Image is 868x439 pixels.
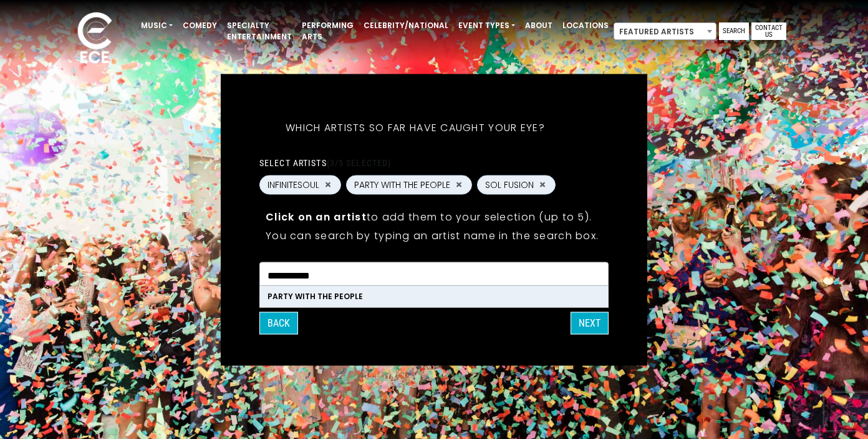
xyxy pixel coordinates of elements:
a: Celebrity/National [359,15,453,36]
strong: Click on an artist [266,209,367,224]
button: Next [571,312,609,334]
a: Contact Us [751,22,786,40]
textarea: Search [268,270,600,281]
span: PARTY WITH THE PEOPLE [354,178,450,191]
li: PARTY WITH THE PEOPLE [260,285,608,307]
a: Performing Arts [297,15,359,47]
a: About [520,15,557,36]
span: Featured Artists [614,22,716,40]
p: You can search by typing an artist name in the search box. [266,227,602,243]
h5: Which artists so far have caught your eye? [259,105,571,150]
span: (3/5 selected) [327,157,392,167]
span: INFINITESOUL [268,178,319,191]
a: Locations [557,15,614,36]
a: Search [719,22,749,40]
label: Select artists [259,157,391,168]
button: Remove INFINITESOUL [323,179,333,190]
a: Music [136,15,178,36]
p: to add them to your selection (up to 5). [266,209,602,224]
button: Remove PARTY WITH THE PEOPLE [454,179,464,190]
a: Event Types [453,15,520,36]
span: Featured Artists [614,23,716,41]
button: Back [259,312,298,334]
a: Specialty Entertainment [222,15,297,47]
button: Remove SOL FUSION [538,179,547,190]
img: ece_new_logo_whitev2-1.png [64,9,126,69]
a: Comedy [178,15,222,36]
span: SOL FUSION [485,178,534,191]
